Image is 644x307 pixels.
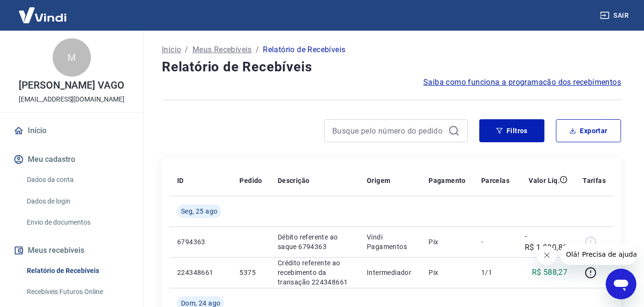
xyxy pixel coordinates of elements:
button: Sair [598,7,633,24]
p: Origem [367,176,390,185]
a: Meus Recebíveis [192,44,252,56]
p: 5375 [239,268,262,277]
a: Relatório de Recebíveis [23,261,132,281]
a: Envio de documentos [23,213,132,232]
a: Início [11,120,132,141]
p: Pix [429,268,466,277]
div: M [53,38,91,77]
p: Débito referente ao saque 6794363 [278,232,351,251]
p: / [185,44,188,56]
span: Seg, 25 ago [181,206,217,216]
p: ID [177,176,184,185]
a: Início [162,44,181,56]
iframe: Botão para abrir a janela de mensagens [606,269,636,299]
button: Meus recebíveis [11,240,132,261]
p: Pedido [239,176,262,185]
p: Intermediador [367,268,413,277]
p: / [256,44,259,56]
p: Vindi Pagamentos [367,232,413,251]
p: [EMAIL_ADDRESS][DOMAIN_NAME] [19,94,124,104]
p: [PERSON_NAME] VAGO [19,80,124,91]
h4: Relatório de Recebíveis [162,57,621,77]
button: Meu cadastro [11,149,132,170]
button: Filtros [479,119,544,142]
img: Vindi [11,0,74,30]
p: R$ 588,27 [532,267,568,278]
a: Saiba como funciona a programação dos recebimentos [423,77,621,88]
p: Parcelas [481,176,509,185]
p: Valor Líq. [529,176,560,185]
input: Busque pelo número do pedido [332,124,444,138]
button: Exportar [556,119,621,142]
iframe: Fechar mensagem [537,246,556,265]
p: Relatório de Recebíveis [263,44,345,56]
a: Dados da conta [23,170,132,190]
p: 1/1 [481,268,509,277]
p: 224348661 [177,268,224,277]
p: Pix [429,237,466,247]
p: Pagamento [429,176,466,185]
p: -R$ 1.090,81 [525,230,567,253]
p: Descrição [278,176,310,185]
p: Crédito referente ao recebimento da transação 224348661 [278,258,351,287]
a: Dados de login [23,192,132,211]
p: - [481,237,509,247]
p: Tarifas [583,176,606,185]
a: Recebíveis Futuros Online [23,282,132,302]
span: Olá! Precisa de ajuda? [6,7,80,14]
iframe: Mensagem da empresa [560,244,636,265]
p: 6794363 [177,237,224,247]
